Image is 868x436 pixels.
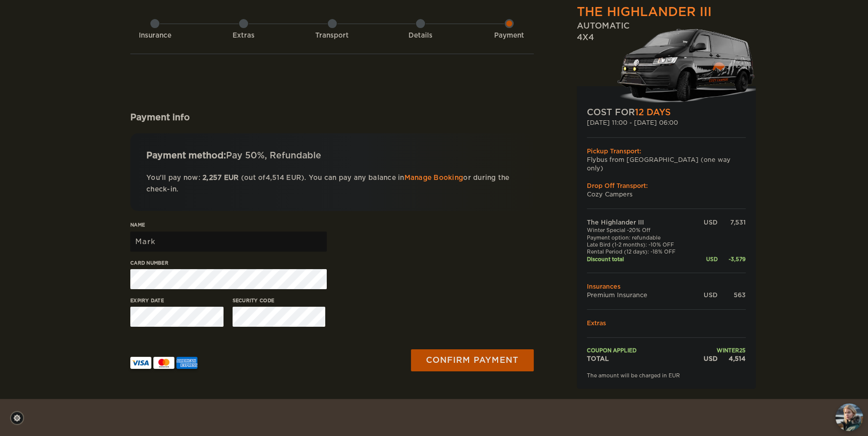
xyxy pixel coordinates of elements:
[587,241,695,248] td: Late Bird (1-2 months): -10% OFF
[226,150,321,160] span: Pay 50%, Refundable
[130,297,224,304] label: Expiry date
[587,282,746,291] td: Insurances
[835,403,863,431] button: chat-button
[695,256,718,263] div: USD
[695,354,718,363] div: USD
[286,174,301,181] span: EUR
[587,248,695,255] td: Rental Period (12 days): -18% OFF
[587,147,746,155] div: Pickup Transport:
[577,21,756,106] div: Automatic 4x4
[393,31,448,41] div: Details
[695,218,718,227] div: USD
[718,218,746,227] div: 7,531
[617,24,756,106] img: stor-langur-4.png
[233,297,326,304] label: Security code
[130,221,327,229] label: Name
[146,149,518,161] div: Payment method:
[10,411,31,425] a: Cookie settings
[266,174,284,181] span: 4,514
[587,106,746,118] div: COST FOR
[587,155,746,172] td: Flybus from [GEOGRAPHIC_DATA] (one way only)
[202,174,222,181] span: 2,257
[695,291,718,299] div: USD
[835,403,863,431] img: Freyja at Cozy Campers
[587,354,695,363] td: TOTAL
[130,111,534,123] div: Payment info
[482,31,537,41] div: Payment
[587,227,695,234] td: Winter Special -20% Off
[130,357,151,369] img: VISA
[695,347,746,354] td: WINTER25
[176,357,197,369] img: AMEX
[224,174,239,181] span: EUR
[577,4,712,21] div: The Highlander III
[411,349,534,371] button: Confirm payment
[587,319,746,327] td: Extras
[146,172,518,195] p: You'll pay now: (out of ). You can pay any balance in or during the check-in.
[305,31,360,41] div: Transport
[153,357,174,369] img: mastercard
[216,31,271,41] div: Extras
[587,190,746,198] td: Cozy Campers
[718,291,746,299] div: 563
[718,354,746,363] div: 4,514
[130,259,327,267] label: Card number
[127,31,182,41] div: Insurance
[587,218,695,227] td: The Highlander III
[718,256,746,263] div: -3,579
[587,118,746,127] div: [DATE] 11:00 - [DATE] 06:00
[587,372,746,379] div: The amount will be charged in EUR
[404,174,464,181] a: Manage Booking
[587,347,695,354] td: Coupon applied
[635,107,671,117] span: 12 Days
[587,234,695,241] td: Payment option: refundable
[587,256,695,263] td: Discount total
[587,291,695,299] td: Premium Insurance
[587,181,746,190] div: Drop Off Transport:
